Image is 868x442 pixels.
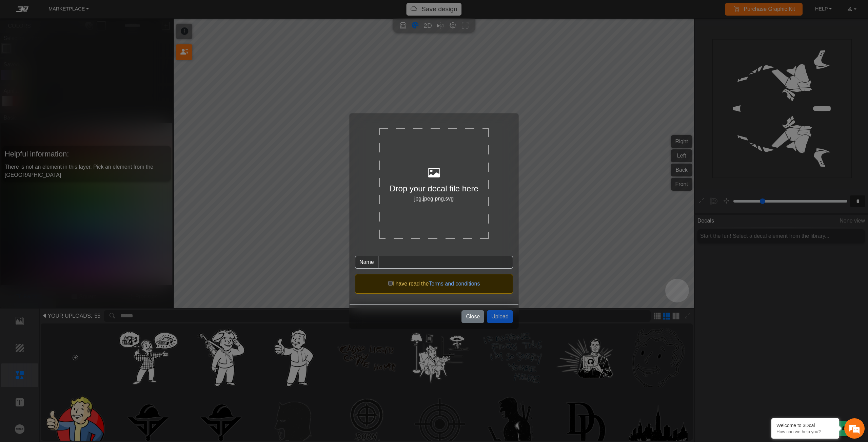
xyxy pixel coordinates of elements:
[776,423,834,428] div: Welcome to 3Dcal
[776,429,834,434] p: How can we help you?
[429,281,480,287] a: Terms and conditions
[393,281,429,287] span: I have read the
[7,35,18,45] div: Navigation go back
[355,256,378,269] label: Name
[379,195,489,203] div: jpg,jpeg,png,svg
[461,310,484,323] button: Close
[111,3,127,20] div: Minimize live chat window
[379,183,489,195] div: Drop your decal file here
[45,200,87,221] div: FAQs
[3,176,129,200] textarea: Type your message and hit 'Enter'
[45,36,124,44] div: Chat with us now
[3,212,45,217] span: Conversation
[39,80,94,144] span: We're online!
[87,200,129,221] div: Articles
